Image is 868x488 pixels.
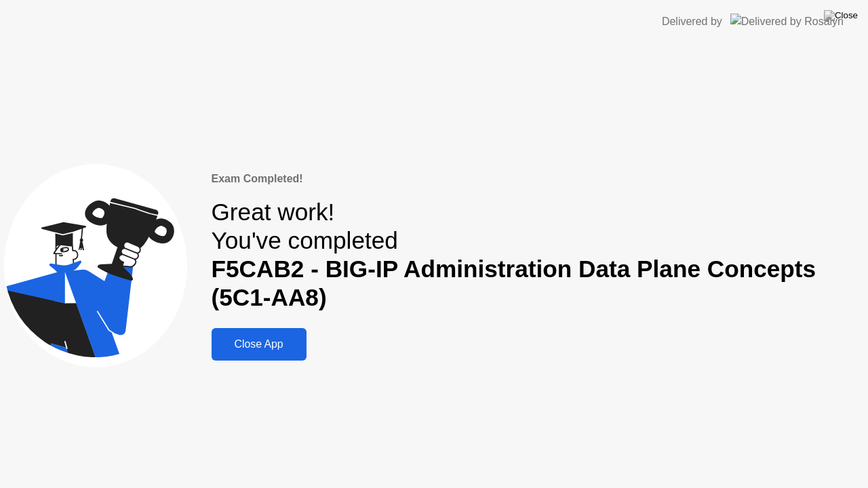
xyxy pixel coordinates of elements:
[216,338,302,350] div: Close App
[212,171,865,187] div: Exam Completed!
[730,14,844,29] img: Delivered by Rosalyn
[212,256,816,310] b: F5CAB2 - BIG-IP Administration Data Plane Concepts (5C1-AA8)
[212,198,865,312] div: Great work! You've completed
[212,328,307,361] button: Close App
[824,10,858,21] img: Close
[662,14,722,30] div: Delivered by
